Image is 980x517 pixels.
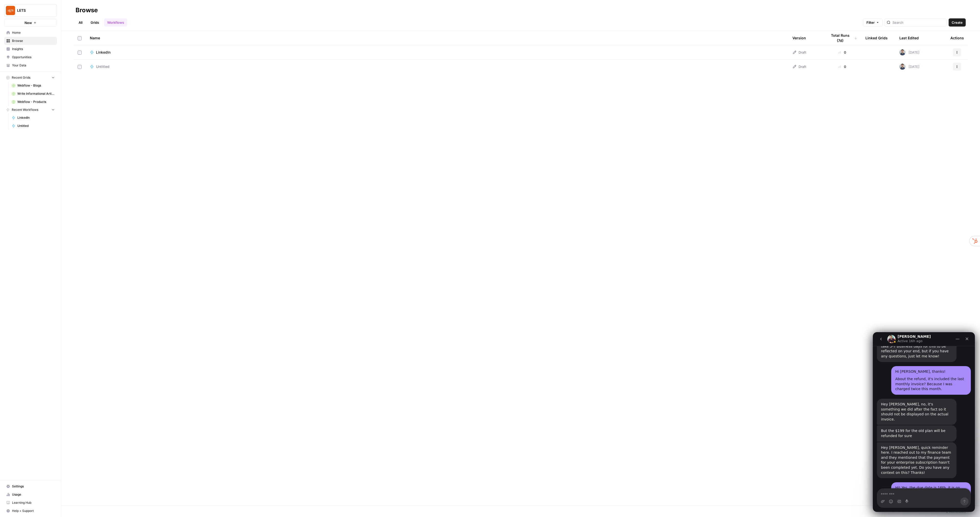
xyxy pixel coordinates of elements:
[88,165,96,173] button: Send a message…
[4,106,57,114] button: Recent Workflows
[949,18,966,27] button: Create
[88,18,102,27] a: Grids
[17,124,55,128] span: Untitled
[90,64,784,69] a: Untitled
[4,490,57,499] a: Usage
[104,18,127,27] a: Workflows
[827,64,857,69] div: 0
[899,64,905,70] img: 5d1k13leg0nycxz2j92w4c5jfa9r
[6,6,15,15] img: LETS Logo
[9,122,57,130] a: Untitled
[4,53,57,61] a: Opportunities
[12,63,55,68] span: Your Data
[4,74,57,81] button: Recent Grids
[12,75,30,80] span: Recent Grids
[17,100,55,104] span: Webflow - Products
[12,500,55,505] span: Learning Hub
[12,107,38,112] span: Recent Workflows
[9,114,57,122] a: LinkedIn
[899,31,919,45] div: Last Edited
[9,81,57,90] a: Webflow - Blogs
[4,499,57,507] a: Learning Hub
[4,19,57,27] button: New
[17,115,55,120] span: LinkedIn
[792,31,806,45] div: Version
[32,167,36,171] button: Start recording
[12,47,55,51] span: Insights
[4,150,98,183] div: André says…
[12,492,55,497] span: Usage
[952,20,963,25] span: Create
[8,167,12,171] button: Upload attachment
[17,91,55,96] span: Write Informational Article
[4,507,57,515] button: Help + Support
[17,83,55,88] span: Webflow - Blogs
[4,45,57,53] a: Insights
[76,6,98,14] div: Browse
[892,20,944,25] input: Search
[863,18,883,27] button: Filter
[76,18,85,27] a: All
[16,167,20,171] button: Emoji picker
[12,55,55,59] span: Opportunities
[899,64,920,70] div: [DATE]
[12,30,55,35] span: Home
[792,50,806,55] div: Draft
[9,90,57,98] a: Write Informational Article
[865,31,888,45] div: Linked Grids
[12,484,55,489] span: Settings
[9,98,57,106] a: Webflow - Products
[4,482,57,490] a: Settings
[827,31,857,45] div: Total Runs (7d)
[12,509,55,513] span: Help + Support
[96,64,109,69] span: Untitled
[12,39,55,43] span: Browse
[24,167,28,171] button: Gif picker
[873,332,975,512] iframe: Intercom live chat
[18,150,98,179] div: Hi! Yes, the due date is 16th, it is on my plan here.
[22,153,94,163] div: Hi! Yes, the due date is 16th, it is on my plan here.
[950,31,964,45] div: Actions
[4,61,57,69] a: Your Data
[792,64,806,69] div: Draft
[90,50,784,55] a: LinkedIn
[899,49,905,55] img: 5d1k13leg0nycxz2j92w4c5jfa9r
[4,4,57,17] button: Workspace: LETS
[90,31,784,45] div: Name
[24,20,32,25] span: New
[96,50,111,55] span: LinkedIn
[17,8,48,13] span: LETS
[899,49,920,55] div: [DATE]
[4,37,57,45] a: Browse
[4,157,98,165] textarea: Message…
[4,29,57,37] a: Home
[866,20,875,25] span: Filter
[827,50,857,55] div: 0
